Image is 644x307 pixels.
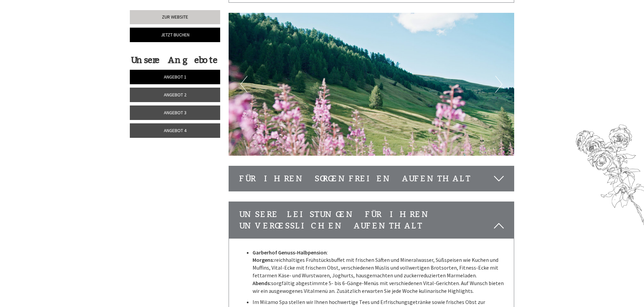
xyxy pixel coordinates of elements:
strong: Garberhof Genuss-Halbpension [253,249,327,256]
strong: Abends: [253,280,271,286]
span: Angebot 1 [164,74,186,80]
div: Für Ihren sorgenfreien Aufenthalt [229,166,514,191]
a: Jetzt buchen [130,28,220,42]
span: Angebot 3 [164,110,186,116]
div: Unsere Angebote [130,54,218,66]
span: Angebot 2 [164,92,186,98]
div: Unsere Leistungen für Ihren unvergesslichen Aufenthalt [229,202,514,239]
p: : reichhaltiges Frühstücksbuffet mit frischen Säften und Mineralwasser, Süßspeisen wie Kuchen und... [253,249,504,295]
button: Previous [240,76,247,93]
strong: Morgens: [253,256,274,263]
span: Angebot 4 [164,127,186,133]
button: Next [495,76,502,93]
a: Zur Website [130,10,220,24]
